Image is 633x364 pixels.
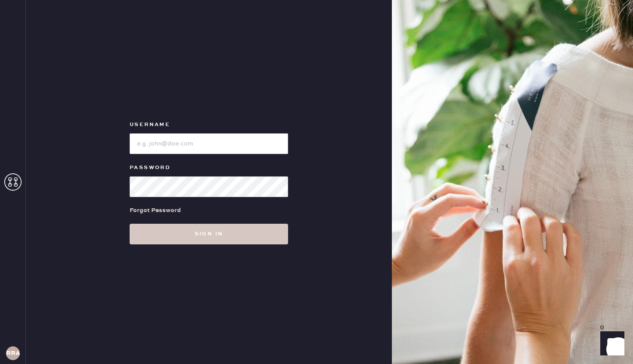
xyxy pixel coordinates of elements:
[6,350,20,356] h3: RRA
[592,325,629,362] iframe: Front Chat
[130,120,288,130] label: Username
[130,224,288,244] button: Sign in
[130,163,288,173] label: Password
[130,197,181,224] a: Forgot Password
[130,133,288,154] input: e.g. john@doe.com
[130,206,181,215] div: Forgot Password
